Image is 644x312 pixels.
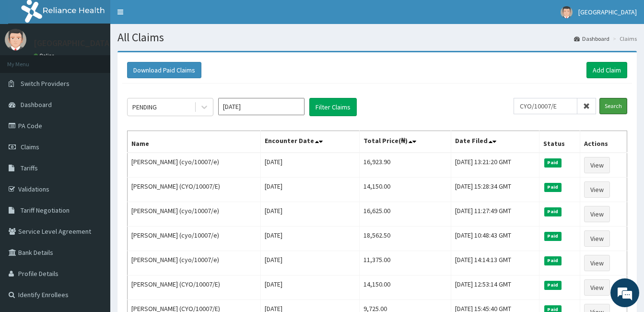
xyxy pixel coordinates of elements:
td: 16,625.00 [359,202,451,227]
td: [PERSON_NAME] (CYO/10007/E) [128,178,261,202]
span: Paid [544,158,562,167]
a: View [584,181,610,198]
input: Search by HMO ID [514,98,577,114]
td: [DATE] [260,153,359,178]
th: Date Filed [451,131,539,153]
th: Total Price(₦) [359,131,451,153]
span: Tariffs [21,164,38,172]
a: View [584,206,610,222]
a: View [584,157,610,173]
input: Search [599,98,627,114]
td: [DATE] [260,251,359,276]
td: 11,375.00 [359,251,451,276]
h1: All Claims [117,31,637,44]
button: Download Paid Claims [127,62,201,78]
button: Filter Claims [309,98,357,116]
span: Dashboard [21,100,52,109]
td: [DATE] 14:14:13 GMT [451,251,539,276]
th: Actions [580,131,627,153]
td: [DATE] 11:27:49 GMT [451,202,539,227]
a: Add Claim [586,62,627,78]
td: [DATE] 13:21:20 GMT [451,153,539,178]
p: [GEOGRAPHIC_DATA] [34,39,113,48]
span: Switch Providers [21,79,70,88]
a: View [584,255,610,271]
div: PENDING [132,102,157,112]
td: [DATE] [260,227,359,251]
th: Status [539,131,580,153]
a: Online [34,52,57,59]
span: Tariff Negotiation [21,206,70,215]
td: 14,150.00 [359,276,451,300]
span: Paid [544,232,562,240]
span: Paid [544,281,562,289]
td: [PERSON_NAME] (cyo/10007/e) [128,227,261,251]
td: [DATE] [260,276,359,300]
span: Paid [544,183,562,192]
td: [DATE] [260,178,359,202]
span: Paid [544,256,562,265]
td: [PERSON_NAME] (cyo/10007/e) [128,251,261,276]
td: [DATE] [260,202,359,227]
a: View [584,279,610,296]
td: [DATE] 15:28:34 GMT [451,178,539,202]
td: [PERSON_NAME] (cyo/10007/e) [128,202,261,227]
td: [PERSON_NAME] (CYO/10007/E) [128,276,261,300]
textarea: Type your message and hit 'Enter' [5,209,183,243]
td: [PERSON_NAME] (cyo/10007/e) [128,153,261,178]
td: 14,150.00 [359,178,451,202]
img: d_794563401_company_1708531726252_794563401 [18,48,39,72]
td: [DATE] 10:48:43 GMT [451,227,539,251]
span: [GEOGRAPHIC_DATA] [578,8,637,16]
span: Claims [21,143,39,151]
img: User Image [561,6,573,18]
li: Claims [610,35,637,43]
span: Paid [544,207,562,216]
td: 16,923.90 [359,153,451,178]
a: Dashboard [574,35,609,43]
span: We're online! [56,95,132,192]
a: View [584,230,610,247]
input: Select Month and Year [218,98,304,115]
td: [DATE] 12:53:14 GMT [451,276,539,300]
div: Chat with us now [50,54,161,66]
th: Name [128,131,261,153]
img: User Image [5,29,26,50]
div: Minimize live chat window [157,5,180,28]
td: 18,562.50 [359,227,451,251]
th: Encounter Date [260,131,359,153]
